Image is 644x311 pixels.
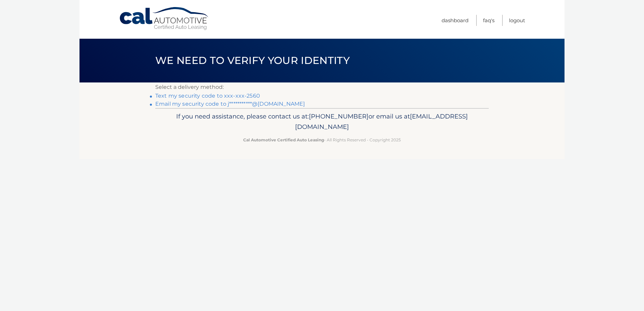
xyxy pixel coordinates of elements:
a: Text my security code to xxx-xxx-2560 [155,93,260,99]
a: Cal Automotive [119,7,210,31]
p: Select a delivery method: [155,82,489,92]
p: If you need assistance, please contact us at: or email us at [160,111,484,133]
span: We need to verify your identity [155,54,350,67]
a: FAQ's [483,15,494,26]
span: [PHONE_NUMBER] [309,112,368,120]
a: Dashboard [442,15,469,26]
p: - All Rights Reserved - Copyright 2025 [160,136,484,143]
strong: Cal Automotive Certified Auto Leasing [243,137,324,142]
a: Logout [509,15,525,26]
